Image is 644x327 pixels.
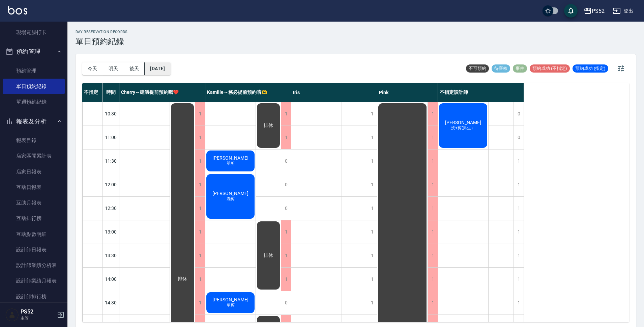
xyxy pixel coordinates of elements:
[82,62,103,75] button: 今天
[262,252,274,258] span: 排休
[281,268,291,291] div: 1
[514,102,524,126] div: 0
[3,226,65,242] a: 互助點數明細
[76,37,128,46] h3: 單日預約紀錄
[367,126,377,149] div: 1
[211,191,250,196] span: [PERSON_NAME]
[428,244,438,267] div: 1
[281,291,291,315] div: 0
[281,126,291,149] div: 1
[514,220,524,244] div: 1
[3,164,65,180] a: 店家日報表
[428,149,438,173] div: 1
[103,173,119,196] div: 12:00
[428,126,438,149] div: 1
[581,4,607,18] button: PS52
[281,220,291,244] div: 1
[3,211,65,226] a: 互助排行榜
[3,25,65,40] a: 現場電腦打卡
[103,126,119,149] div: 11:00
[103,244,119,267] div: 13:30
[281,102,291,126] div: 1
[103,83,119,102] div: 時間
[145,62,170,75] button: [DATE]
[367,220,377,244] div: 1
[428,220,438,244] div: 1
[466,65,489,72] span: 不可預約
[610,5,636,17] button: 登出
[428,102,438,126] div: 1
[103,220,119,244] div: 13:00
[211,155,250,161] span: [PERSON_NAME]
[367,197,377,220] div: 1
[3,273,65,289] a: 設計師業績月報表
[225,196,236,202] span: 洗剪
[281,197,291,220] div: 0
[195,244,205,267] div: 1
[514,126,524,149] div: 0
[176,276,188,282] span: 排休
[211,297,250,302] span: [PERSON_NAME]
[281,173,291,196] div: 0
[103,149,119,173] div: 11:30
[3,113,65,130] button: 報表及分析
[195,291,205,315] div: 1
[513,65,527,72] span: 事件
[514,244,524,267] div: 1
[592,7,605,15] div: PS52
[3,242,65,257] a: 設計師日報表
[103,102,119,126] div: 10:30
[76,30,128,34] h2: day Reservation records
[103,267,119,291] div: 14:00
[492,65,510,72] span: 待審核
[3,43,65,60] button: 預約管理
[21,308,55,315] h5: PS52
[281,149,291,173] div: 0
[195,102,205,126] div: 1
[195,268,205,291] div: 1
[3,257,65,273] a: 設計師業績分析表
[262,122,274,129] span: 排休
[438,83,524,102] div: 不指定設計師
[514,268,524,291] div: 1
[428,291,438,315] div: 1
[428,268,438,291] div: 1
[103,291,119,315] div: 14:30
[195,197,205,220] div: 1
[450,125,476,131] span: 洗+剪(男生）
[367,173,377,196] div: 1
[514,173,524,196] div: 1
[367,102,377,126] div: 1
[514,149,524,173] div: 1
[5,308,19,322] img: Person
[367,291,377,315] div: 1
[119,83,205,102] div: Cherry～建議提前預約哦❤️
[291,83,377,102] div: Iris
[3,94,65,110] a: 單週預約紀錄
[195,220,205,244] div: 1
[21,315,55,321] p: 主管
[367,149,377,173] div: 1
[124,62,145,75] button: 後天
[514,291,524,315] div: 1
[281,244,291,267] div: 1
[3,195,65,211] a: 互助月報表
[3,180,65,195] a: 互助日報表
[103,62,124,75] button: 明天
[3,63,65,79] a: 預約管理
[377,83,438,102] div: Pink
[195,149,205,173] div: 1
[530,65,570,72] span: 預約成功 (不指定)
[428,197,438,220] div: 1
[367,268,377,291] div: 1
[3,79,65,94] a: 單日預約紀錄
[82,83,103,102] div: 不指定
[195,126,205,149] div: 1
[367,244,377,267] div: 1
[8,6,27,15] img: Logo
[225,161,236,166] span: 單剪
[103,196,119,220] div: 12:30
[573,65,608,72] span: 預約成功 (指定)
[3,289,65,304] a: 設計師排行榜
[564,4,578,18] button: save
